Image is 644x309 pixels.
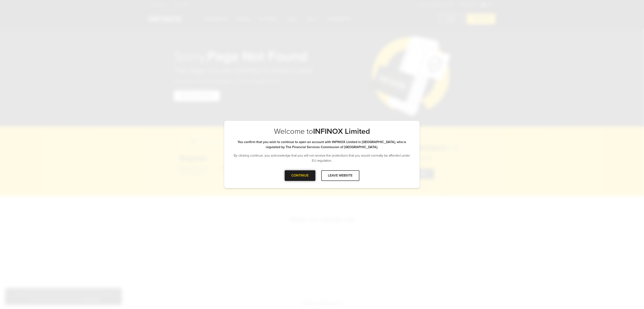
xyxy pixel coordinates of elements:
strong: INFINOX Limited [313,127,370,136]
div: LEAVE WEBSITE [321,170,359,181]
strong: You confirm that you wish to continue to open an account with INFINOX Limited in [GEOGRAPHIC_DATA... [238,140,406,149]
p: By clicking continue, you acknowledge that you will not receive the protections that you would no... [233,153,411,163]
div: CONTINUE [285,170,315,181]
p: Welcome to [233,127,411,136]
